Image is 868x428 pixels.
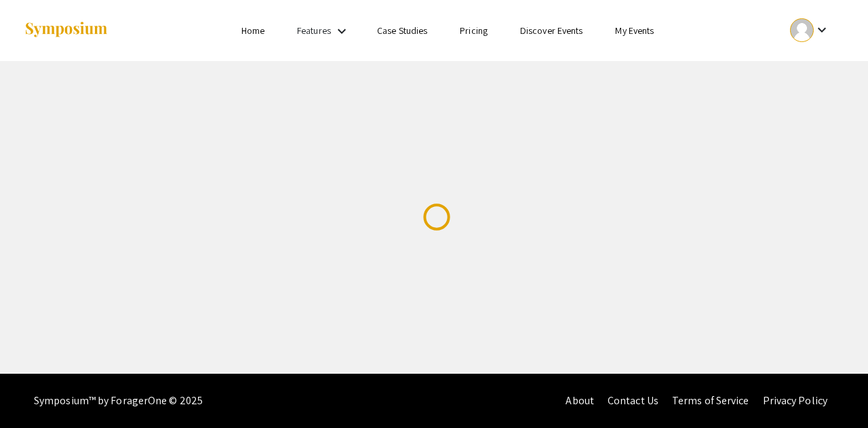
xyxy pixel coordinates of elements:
[24,21,108,39] img: Symposium by ForagerOne
[297,24,331,37] a: Features
[377,24,427,37] a: Case Studies
[810,367,858,418] iframe: Chat
[814,22,830,38] mat-icon: Expand account dropdown
[615,24,654,37] a: My Events
[334,23,350,39] mat-icon: Expand Features list
[763,393,827,408] a: Privacy Policy
[520,24,583,37] a: Discover Events
[241,24,264,37] a: Home
[776,15,844,45] button: Expand account dropdown
[672,393,749,408] a: Terms of Service
[566,393,594,408] a: About
[460,24,488,37] a: Pricing
[34,374,203,428] div: Symposium™ by ForagerOne © 2025
[608,393,658,408] a: Contact Us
